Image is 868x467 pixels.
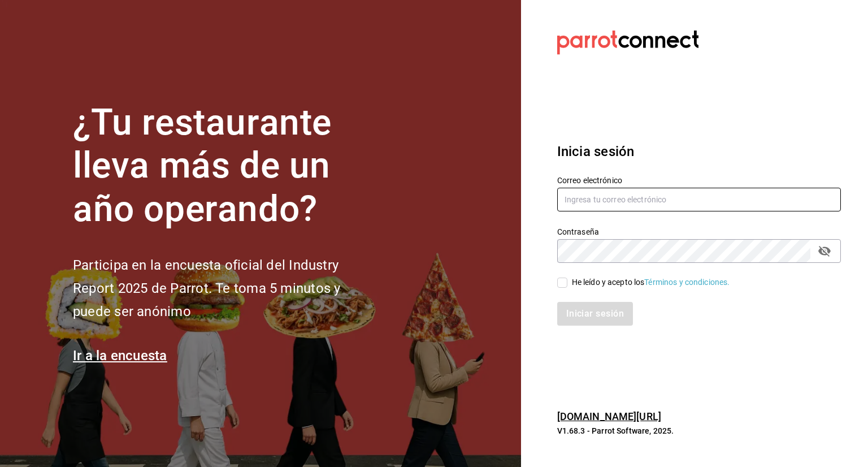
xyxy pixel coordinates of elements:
[557,425,841,436] p: V1.68.3 - Parrot Software, 2025.
[572,276,730,288] div: He leído y acepto los
[644,278,730,287] a: Términos y condiciones.
[557,141,841,162] h3: Inicia sesión
[557,227,841,235] label: Contraseña
[557,188,841,211] input: Ingresa tu correo electrónico
[557,176,841,184] label: Correo electrónico
[557,410,661,422] a: [DOMAIN_NAME][URL]
[73,348,167,364] a: Ir a la encuesta
[73,101,378,231] h1: ¿Tu restaurante lleva más de un año operando?
[815,241,834,261] button: passwordField
[73,254,378,323] h2: Participa en la encuesta oficial del Industry Report 2025 de Parrot. Te toma 5 minutos y puede se...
